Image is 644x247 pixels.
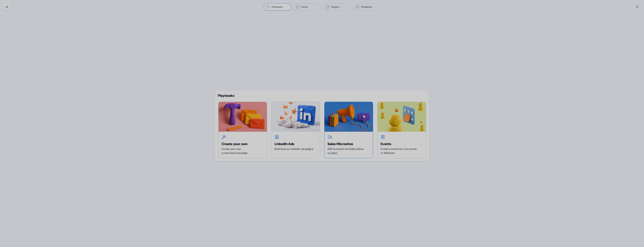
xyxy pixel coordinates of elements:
[324,102,373,132] img: Sales Microsites
[218,93,426,98] div: Playbooks
[635,5,639,9] button: Close
[222,142,264,146] div: Create your own
[328,142,370,146] div: Sales Microsites
[294,3,320,10] button: Setup
[264,3,291,10] button: Playbooks
[353,3,380,10] button: Templates
[271,102,320,132] img: LinkedIn Ads
[218,102,267,132] img: Create your own
[328,147,370,155] div: SDR Outreach and Sales follow up plays
[222,147,264,155] div: Create your own customised campaign
[381,142,423,146] div: Events
[275,147,317,151] div: Build and run LinkedIn campaigns
[275,142,317,146] div: LinkedIn Ads
[381,147,423,155] div: Create content for Live events or Webinars
[324,3,350,10] button: Targets
[377,102,426,132] img: Events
